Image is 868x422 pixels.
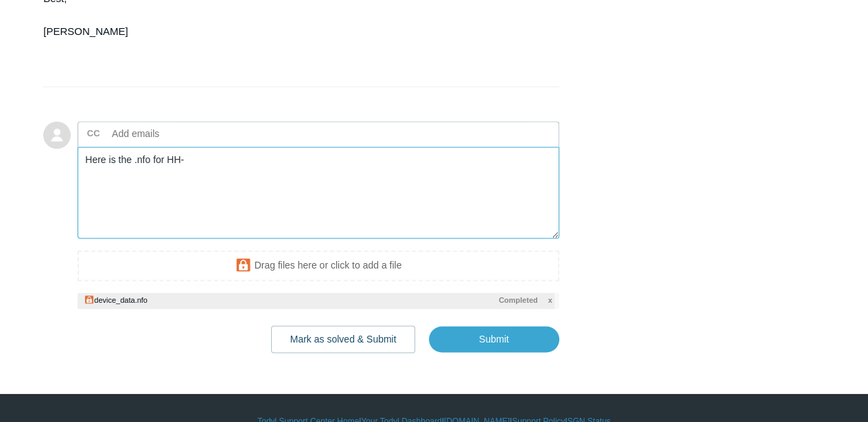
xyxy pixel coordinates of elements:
label: CC [87,123,100,144]
textarea: Add your reply [78,147,559,239]
span: Completed [499,295,538,306]
input: Submit [429,326,559,352]
span: x [548,295,552,306]
input: Add emails [107,123,255,144]
button: Mark as solved & Submit [271,325,416,353]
